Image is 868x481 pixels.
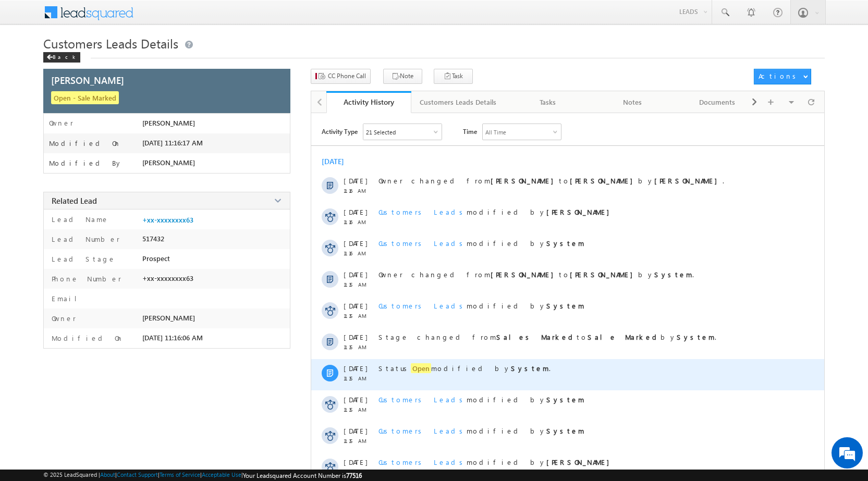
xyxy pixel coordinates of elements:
[160,471,200,478] a: Terms of Service
[43,52,80,63] div: Back
[378,239,584,248] span: modified by
[344,281,375,288] span: 11:15 AM
[344,207,367,216] span: [DATE]
[491,176,559,185] strong: [PERSON_NAME]
[511,364,549,373] strong: System
[378,332,716,341] span: Stage changed from to by .
[344,364,367,373] span: [DATE]
[322,124,358,139] span: Activity Type
[344,239,367,248] span: [DATE]
[546,239,584,248] strong: System
[49,334,124,342] label: Modified On
[334,97,404,107] div: Activity History
[491,270,559,279] strong: [PERSON_NAME]
[142,139,203,147] span: [DATE] 11:16:17 AM
[43,35,178,52] span: Customers Leads Details
[599,96,666,108] div: Notes
[49,314,76,323] label: Owner
[51,91,119,104] span: Open - Sale Marked
[378,458,615,466] span: modified by
[366,129,396,135] div: 21 Selected
[49,274,121,283] label: Phone Number
[546,426,584,435] strong: System
[683,96,751,108] div: Documents
[344,176,367,185] span: [DATE]
[344,219,375,225] span: 11:16 AM
[654,270,692,279] strong: System
[675,91,760,113] a: Documents
[546,301,584,310] strong: System
[322,156,356,166] div: [DATE]
[378,301,467,310] span: Customers Leads
[202,471,241,478] a: Acceptable Use
[546,395,584,404] strong: System
[411,91,506,113] a: Customers Leads Details
[378,301,584,310] span: modified by
[344,313,375,319] span: 11:15 AM
[383,69,422,84] button: Note
[142,216,193,224] a: +xx-xxxxxxxx63
[49,235,120,243] label: Lead Number
[243,472,362,479] span: Your Leadsquared Account Number is
[378,395,467,404] span: Customers Leads
[344,188,375,194] span: 11:16 AM
[754,69,811,84] button: Actions
[363,124,442,140] div: Owner Changed,Status Changed,Stage Changed,Source Changed,Notes & 16 more..
[344,426,367,435] span: [DATE]
[378,395,584,404] span: modified by
[496,332,577,341] strong: Sales Marked
[311,69,371,84] button: CC Phone Call
[378,207,467,216] span: Customers Leads
[506,91,591,113] a: Tasks
[344,250,375,256] span: 11:16 AM
[49,159,123,167] label: Modified By
[378,270,694,279] span: Owner changed from to by .
[344,301,367,310] span: [DATE]
[378,363,551,373] span: Status modified by .
[142,235,164,243] span: 517432
[142,119,195,127] span: [PERSON_NAME]
[514,96,581,108] div: Tasks
[344,395,367,404] span: [DATE]
[344,438,375,444] span: 11:15 AM
[346,472,362,479] span: 77516
[43,471,362,479] span: © 2025 LeadSquared | | | | |
[326,91,411,113] a: Activity History
[49,294,85,303] label: Email
[100,471,115,478] a: About
[142,314,195,322] span: [PERSON_NAME]
[142,254,170,263] span: Prospect
[570,176,638,185] strong: [PERSON_NAME]
[411,363,431,373] span: Open
[344,469,375,475] span: 11:15 AM
[344,406,375,413] span: 11:15 AM
[677,332,715,341] strong: System
[546,207,615,216] strong: [PERSON_NAME]
[142,334,203,342] span: [DATE] 11:16:06 AM
[328,71,366,81] span: CC Phone Call
[344,344,375,350] span: 11:15 AM
[49,215,109,224] label: Lead Name
[142,158,195,167] span: [PERSON_NAME]
[51,73,124,87] span: [PERSON_NAME]
[52,195,97,206] span: Related Lead
[344,270,367,279] span: [DATE]
[654,176,723,185] strong: [PERSON_NAME]
[49,139,121,147] label: Modified On
[344,375,375,381] span: 11:15 AM
[344,458,367,466] span: [DATE]
[378,458,467,466] span: Customers Leads
[588,332,661,341] strong: Sale Marked
[591,91,676,113] a: Notes
[117,471,158,478] a: Contact Support
[546,458,615,466] strong: [PERSON_NAME]
[463,124,477,139] span: Time
[420,96,496,108] div: Customers Leads Details
[378,239,467,248] span: Customers Leads
[49,254,116,263] label: Lead Stage
[485,129,506,135] div: All Time
[344,332,367,341] span: [DATE]
[570,270,638,279] strong: [PERSON_NAME]
[378,176,724,185] span: Owner changed from to by .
